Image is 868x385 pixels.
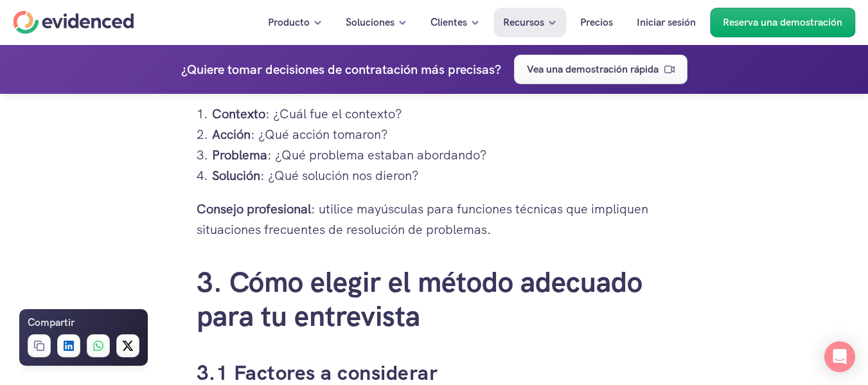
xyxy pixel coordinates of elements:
[197,264,650,334] a: 3. Cómo elegir el método adecuado para tu entrevista
[346,15,394,29] font: Soluciones
[197,201,311,217] font: Consejo profesional
[514,55,687,84] a: Vea una demostración rápida
[503,15,544,29] font: Recursos
[627,8,705,37] a: Iniciar sesión
[265,105,402,122] font: : ¿Cuál fue el contexto?
[260,167,419,184] font: : ¿Qué solución nos dieron?
[580,15,613,29] font: Precios
[824,341,855,372] div: Abrir Intercom Messenger
[251,126,388,143] font: : ¿Qué acción tomaron?
[13,11,134,34] a: Hogar
[268,15,310,29] font: Producto
[212,147,267,163] font: Problema
[267,147,487,163] font: : ¿Qué problema estaban abordando?
[571,8,623,37] a: Precios
[710,8,855,37] a: Reserva una demostración
[527,62,659,76] font: Vea una demostración rápida
[723,15,842,29] font: Reserva una demostración
[197,201,651,238] font: : utilice mayúsculas para funciones técnicas que impliquen situaciones frecuentes de resolución d...
[212,126,251,143] font: Acción
[181,61,501,78] font: ¿Quiere tomar decisiones de contratación más precisas?
[637,15,696,29] font: Iniciar sesión
[212,105,265,122] font: Contexto
[212,167,260,184] font: Solución
[28,316,75,329] font: Compartir
[430,15,467,29] font: Clientes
